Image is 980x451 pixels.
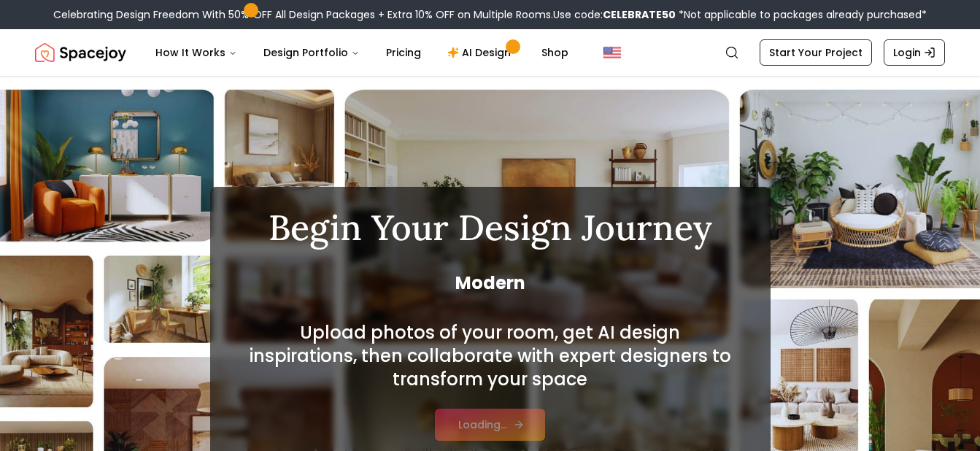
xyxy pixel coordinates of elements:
[374,38,433,67] a: Pricing
[245,210,736,245] h1: Begin Your Design Journey
[144,38,580,67] nav: Main
[35,38,126,67] img: Spacejoy Logo
[530,38,580,67] a: Shop
[245,271,736,295] span: Modern
[144,38,249,67] button: How It Works
[35,38,126,67] a: Spacejoy
[436,38,527,67] a: AI Design
[35,29,945,76] nav: Global
[760,39,872,66] a: Start Your Project
[53,7,927,22] div: Celebrating Design Freedom With 50% OFF All Design Packages + Extra 10% OFF on Multiple Rooms.
[553,7,676,22] span: Use code:
[245,321,736,391] h2: Upload photos of your room, get AI design inspirations, then collaborate with expert designers to...
[676,7,927,22] span: *Not applicable to packages already purchased*
[884,39,945,66] a: Login
[603,44,621,61] img: United States
[603,7,676,22] b: CELEBRATE50
[252,38,371,67] button: Design Portfolio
